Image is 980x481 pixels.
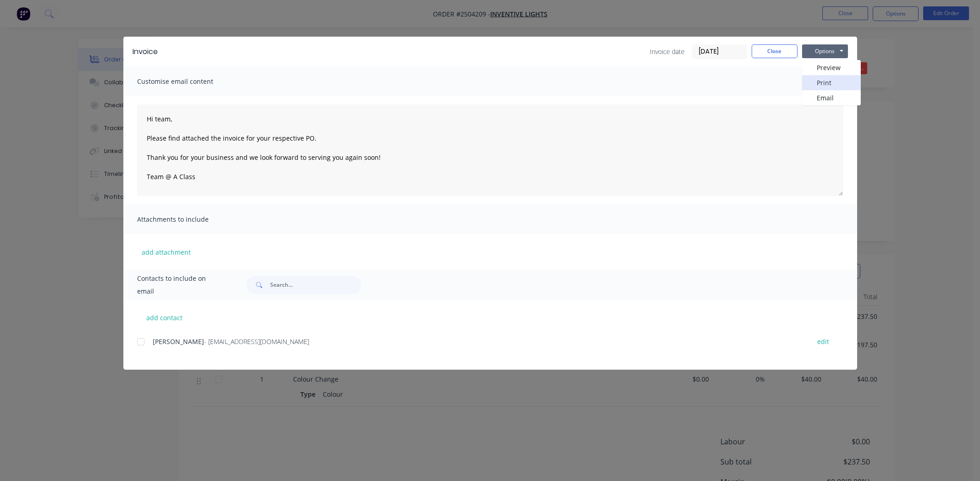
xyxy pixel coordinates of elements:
[137,213,238,226] span: Attachments to include
[137,311,192,324] button: add contact
[752,44,797,58] button: Close
[812,335,835,348] button: edit
[650,47,685,56] span: Invoice date
[133,46,158,57] div: Invoice
[270,276,361,294] input: Search...
[137,272,224,298] span: Contacts to include on email
[802,44,848,58] button: Options
[204,337,309,346] span: - [EMAIL_ADDRESS][DOMAIN_NAME]
[137,245,195,259] button: add attachment
[153,337,204,346] span: [PERSON_NAME]
[137,75,238,88] span: Customise email content
[802,75,861,90] button: Print
[137,104,843,196] textarea: Hi team, Please find attached the invoice for your respective PO. Thank you for your business and...
[802,90,861,105] button: Email
[802,60,861,75] button: Preview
